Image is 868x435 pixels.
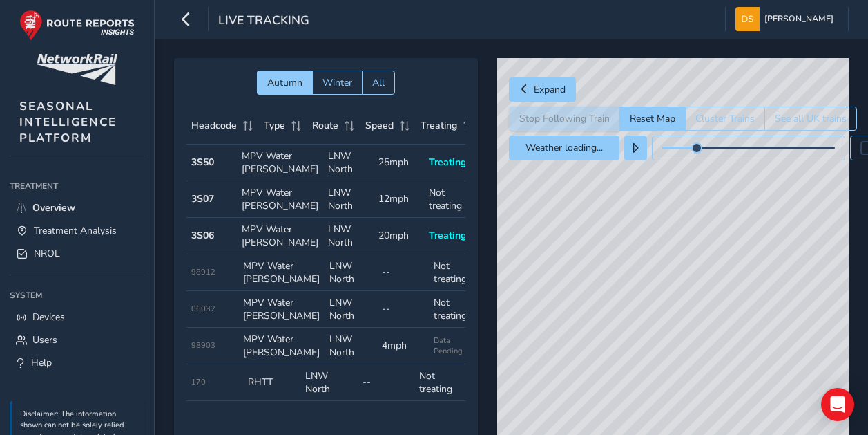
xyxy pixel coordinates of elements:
td: MPV Water [PERSON_NAME] [238,254,325,291]
td: LNW North [325,328,377,364]
button: Winter [312,71,362,95]
td: RHTT [243,364,300,401]
td: -- [358,364,415,401]
img: rr logo [19,10,135,41]
span: Users [32,333,57,346]
button: Autumn [257,71,312,95]
span: Treating [421,119,457,132]
span: Devices [32,311,65,324]
td: MPV Water [PERSON_NAME] [237,218,323,254]
span: 170 [191,377,206,387]
span: Type [264,119,285,132]
a: Overview [10,196,144,219]
td: MPV Water [PERSON_NAME] [238,291,325,328]
a: Users [10,328,144,351]
td: 25mph [374,145,424,181]
span: Treating [429,229,466,242]
img: customer logo [37,54,117,85]
span: Treatment Analysis [34,224,117,237]
a: Treatment Analysis [10,219,144,242]
span: Expand [534,83,566,96]
button: Expand [509,77,576,102]
button: Cluster Trains [685,107,764,131]
img: diamond-layout [735,7,760,31]
div: Treatment [10,176,144,196]
button: Reset Map [619,107,685,131]
td: 20mph [374,218,424,254]
span: Live Tracking [218,12,309,31]
button: All [362,71,395,95]
td: -- [377,291,430,328]
span: Autumn [267,76,302,89]
span: 98912 [191,267,215,277]
td: LNW North [323,181,374,218]
strong: 3S07 [191,192,214,205]
td: LNW North [323,218,374,254]
a: Help [10,351,144,374]
td: MPV Water [PERSON_NAME] [237,181,323,218]
td: MPV Water [PERSON_NAME] [238,328,325,364]
span: Treating [429,156,466,169]
td: 4mph [377,328,430,364]
span: Speed [365,119,394,132]
span: NROL [34,247,60,260]
span: Help [31,356,52,369]
span: SEASONAL INTELLIGENCE PLATFORM [19,98,117,146]
td: 12mph [374,181,424,218]
span: Data Pending [434,335,476,356]
button: Weather loading... [509,136,619,160]
td: Not treating [414,364,472,401]
span: [PERSON_NAME] [764,7,833,31]
td: LNW North [300,364,358,401]
a: NROL [10,242,144,265]
strong: 3S50 [191,156,214,169]
td: -- [377,254,430,291]
span: Overview [32,201,75,214]
span: Headcode [191,119,237,132]
td: Not treating [429,291,481,328]
td: LNW North [325,291,377,328]
span: 06032 [191,304,215,314]
td: LNW North [325,254,377,291]
td: MPV Water [PERSON_NAME] [237,145,323,181]
a: Devices [10,306,144,328]
td: Not treating [429,254,481,291]
strong: 3S06 [191,229,214,242]
button: See all UK trains [764,107,857,131]
span: All [372,76,385,89]
div: Open Intercom Messenger [821,388,854,421]
span: Winter [322,76,352,89]
span: 98903 [191,340,215,351]
span: Route [312,119,338,132]
button: [PERSON_NAME] [735,7,838,31]
td: LNW North [323,145,374,181]
div: System [10,285,144,306]
td: Not treating [424,181,474,218]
